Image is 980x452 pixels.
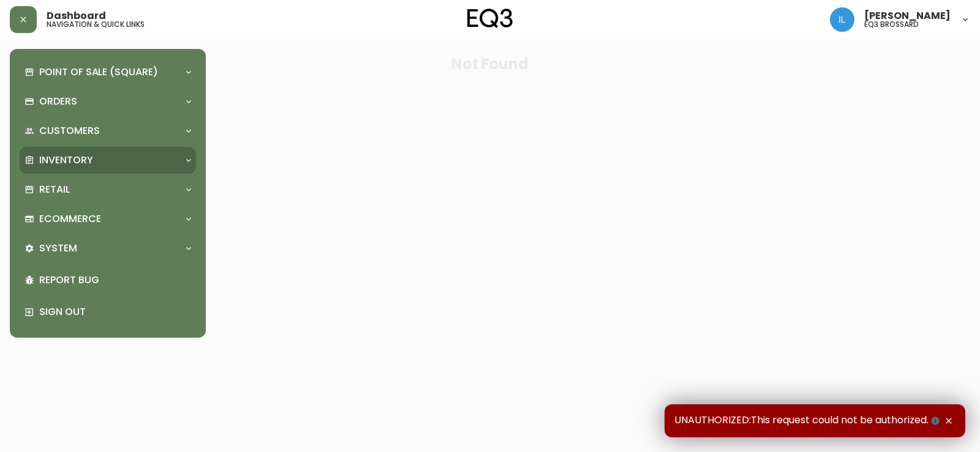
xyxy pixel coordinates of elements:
h5: eq3 brossard [864,21,919,28]
p: Inventory [39,154,93,167]
div: Customers [20,117,196,144]
div: Report Bug [20,264,196,296]
h5: navigation & quick links [47,21,145,28]
span: [PERSON_NAME] [864,11,951,21]
p: Point of Sale (Square) [39,65,158,79]
p: Ecommerce [39,212,101,226]
p: System [39,242,77,255]
p: Sign Out [39,305,191,319]
img: 998f055460c6ec1d1452ac0265469103 [830,7,854,32]
div: Ecommerce [20,206,196,232]
p: Customers [39,124,100,138]
div: Inventory [20,147,196,174]
p: Report Bug [39,273,191,287]
div: Sign Out [20,296,196,328]
span: UNAUTHORIZED:This request could not be authorized. [674,414,942,428]
div: Retail [20,176,196,203]
div: Orders [20,88,196,115]
div: System [20,235,196,262]
div: Point of Sale (Square) [20,59,196,86]
span: Dashboard [47,11,106,21]
img: logo [467,9,513,28]
p: Orders [39,95,77,108]
p: Retail [39,183,70,196]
